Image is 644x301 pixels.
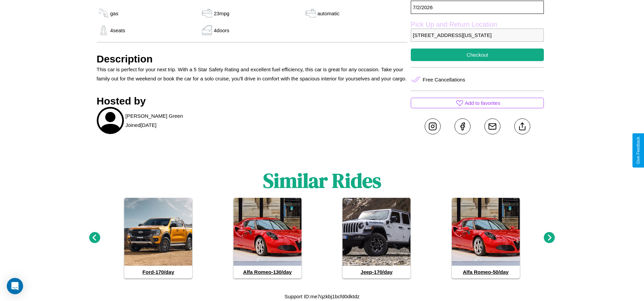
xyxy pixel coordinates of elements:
h3: Hosted by [97,95,408,107]
a: Ford-170/day [124,198,192,278]
a: Jeep-170/day [343,198,410,278]
h3: Description [97,53,408,65]
p: [STREET_ADDRESS][US_STATE] [411,29,544,42]
img: gas [200,8,214,18]
p: [PERSON_NAME] Green [126,111,183,120]
img: gas [97,25,110,35]
button: Add to favorites [411,98,544,108]
div: Open Intercom Messenger [7,278,23,294]
p: Add to favorites [465,98,500,108]
img: gas [304,8,317,18]
p: 7 / 2 / 2026 [411,1,544,14]
button: Checkout [411,49,544,61]
p: Joined [DATE] [126,120,157,130]
a: Alfa Romeo-50/day [452,198,520,278]
div: Give Feedback [636,137,641,164]
img: gas [97,8,110,18]
label: Pick Up and Return Location [411,21,544,29]
a: Alfa Romeo-130/day [234,198,301,278]
h4: Alfa Romeo - 50 /day [452,266,520,278]
p: This car is perfect for your next trip. With a 5 Star Safety Rating and excellent fuel efficiency... [97,65,408,83]
h4: Jeep - 170 /day [343,266,410,278]
p: Free Cancellations [423,75,465,84]
h4: Alfa Romeo - 130 /day [234,266,301,278]
p: 23 mpg [214,9,229,18]
h4: Ford - 170 /day [124,266,192,278]
img: gas [200,25,214,35]
h1: Similar Rides [263,167,381,194]
p: 4 doors [214,26,229,35]
p: automatic [317,9,339,18]
p: gas [110,9,118,18]
p: Support ID: me7qzkbj1bcfd0dktdz [284,292,360,301]
p: 4 seats [110,26,125,35]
